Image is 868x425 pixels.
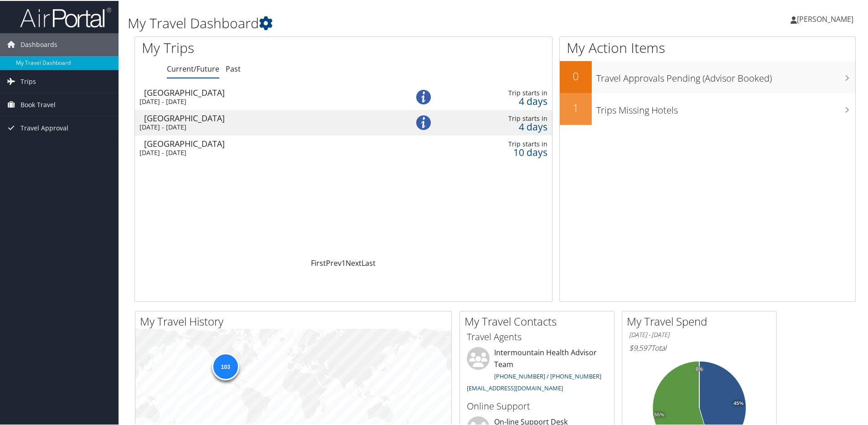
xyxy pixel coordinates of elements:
div: Trip starts in [458,88,548,96]
h3: Online Support [467,399,607,412]
h6: [DATE] - [DATE] [629,330,770,338]
div: [GEOGRAPHIC_DATA] [144,139,390,147]
h2: My Travel Contacts [465,313,614,328]
tspan: 45% [734,400,744,405]
a: 1 [341,257,346,267]
a: Last [362,257,376,267]
a: [PHONE_NUMBER] / [PHONE_NUMBER] [494,371,601,379]
span: Travel Approval [21,116,68,139]
tspan: 0% [696,366,703,371]
div: [DATE] - [DATE] [139,122,385,130]
a: First [311,257,326,267]
span: Trips [21,69,36,92]
a: Prev [326,257,341,267]
h1: My Action Items [560,37,855,57]
h2: My Travel History [140,313,451,328]
a: 1Trips Missing Hotels [560,92,855,124]
li: Intermountain Health Advisor Team [462,346,612,395]
h6: Total [629,342,770,352]
span: $9,597 [629,342,651,352]
div: [GEOGRAPHIC_DATA] [144,113,390,121]
div: [DATE] - [DATE] [139,97,385,105]
a: Current/Future [167,63,219,73]
h2: 1 [560,99,592,115]
span: Book Travel [21,93,56,115]
div: [DATE] - [DATE] [139,148,385,156]
span: [PERSON_NAME] [797,13,853,23]
a: Past [226,63,241,73]
a: [EMAIL_ADDRESS][DOMAIN_NAME] [467,383,563,391]
div: 103 [212,352,239,379]
div: Trip starts in [458,139,548,147]
a: [PERSON_NAME] [790,5,863,32]
h3: Trips Missing Hotels [596,98,855,116]
h1: My Trips [142,37,372,57]
img: alert-flat-solid-info.png [416,89,431,104]
h3: Travel Agents [467,330,607,342]
a: Next [346,257,362,267]
h2: 0 [560,67,592,83]
tspan: 55% [654,411,664,417]
span: Dashboards [21,32,57,55]
div: 4 days [458,96,548,104]
h2: My Travel Spend [627,313,776,328]
h3: Travel Approvals Pending (Advisor Booked) [596,67,855,84]
div: 10 days [458,147,548,155]
h1: My Travel Dashboard [128,13,618,32]
div: [GEOGRAPHIC_DATA] [144,88,390,96]
div: 4 days [458,122,548,130]
img: alert-flat-solid-info.png [416,114,431,129]
a: 0Travel Approvals Pending (Advisor Booked) [560,60,855,92]
div: Trip starts in [458,114,548,122]
img: airportal-logo.png [20,6,111,27]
